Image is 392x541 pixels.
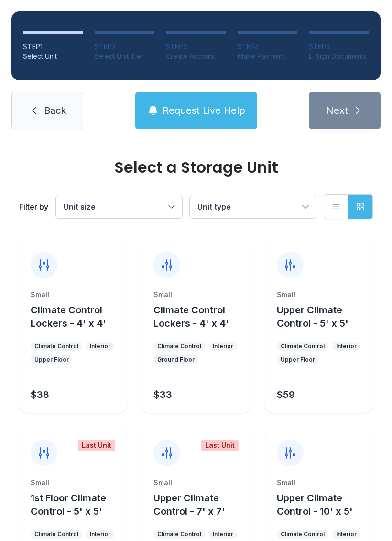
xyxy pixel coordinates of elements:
div: Filter by [19,201,48,212]
div: $33 [153,388,172,401]
div: Climate Control [281,530,325,538]
div: Climate Control [281,342,325,350]
div: Interior [90,530,110,538]
div: Small [31,478,115,487]
span: Back [44,104,66,117]
div: Small [277,290,361,299]
div: $59 [277,388,295,401]
div: Ground Floor [157,356,195,364]
button: 1st Floor Climate Control - 5' x 5' [31,491,123,518]
div: Climate Control [34,530,78,538]
div: Small [153,478,238,487]
button: Upper Climate Control - 7' x 7' [153,491,246,518]
div: STEP 4 [238,42,298,52]
span: Next [326,104,348,117]
div: Select Unit Tier [95,52,155,61]
div: Climate Control [157,530,201,538]
div: Interior [213,342,233,350]
span: Unit type [197,202,231,211]
div: Small [277,478,361,487]
div: Last Unit [201,440,239,451]
button: Upper Climate Control - 10' x 5' [277,491,369,518]
div: Interior [213,530,233,538]
div: Interior [336,342,357,350]
div: Make Payment [238,52,298,61]
div: STEP 5 [309,42,369,52]
span: Upper Climate Control - 10' x 5' [277,492,353,517]
button: Upper Climate Control - 5' x 5' [277,303,369,330]
div: Select a Storage Unit [19,160,373,175]
span: Request Live Help [163,104,245,117]
div: Climate Control [157,342,201,350]
div: Upper Floor [34,356,69,364]
button: Unit size [56,195,182,218]
button: Unit type [190,195,316,218]
div: Small [31,290,115,299]
div: E-Sign Documents [309,52,369,61]
span: Climate Control Lockers - 4' x 4' [153,304,229,329]
span: Unit size [64,202,96,211]
div: Last Unit [78,440,115,451]
button: Climate Control Lockers - 4' x 4' [153,303,246,330]
span: Upper Climate Control - 7' x 7' [153,492,225,517]
div: Create Account [166,52,226,61]
span: Climate Control Lockers - 4' x 4' [31,304,106,329]
div: Select Unit [23,52,83,61]
div: Climate Control [34,342,78,350]
div: STEP 2 [95,42,155,52]
div: STEP 1 [23,42,83,52]
div: Upper Floor [281,356,315,364]
button: Climate Control Lockers - 4' x 4' [31,303,123,330]
span: Upper Climate Control - 5' x 5' [277,304,348,329]
div: Interior [90,342,110,350]
div: Interior [336,530,357,538]
div: STEP 3 [166,42,226,52]
div: $38 [31,388,49,401]
div: Small [153,290,238,299]
span: 1st Floor Climate Control - 5' x 5' [31,492,106,517]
